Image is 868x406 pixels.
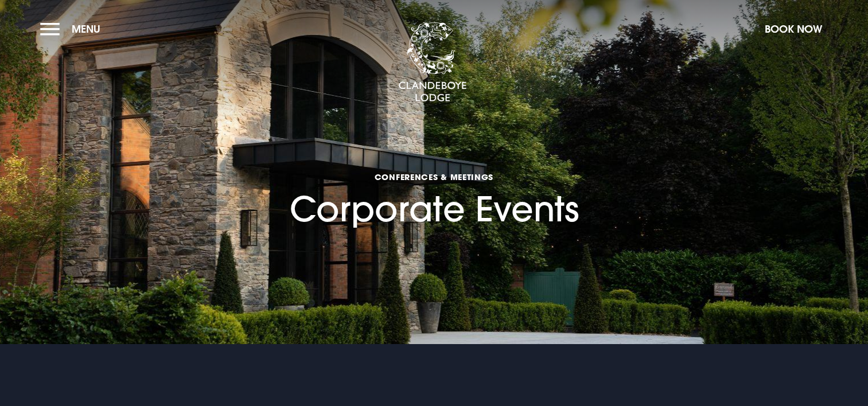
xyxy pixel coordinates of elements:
img: Clandeboye Lodge [398,22,467,103]
button: Menu [40,17,106,41]
span: Conferences & Meetings [290,171,579,182]
span: Menu [72,22,100,36]
h1: Corporate Events [290,120,579,229]
button: Book Now [759,17,828,41]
